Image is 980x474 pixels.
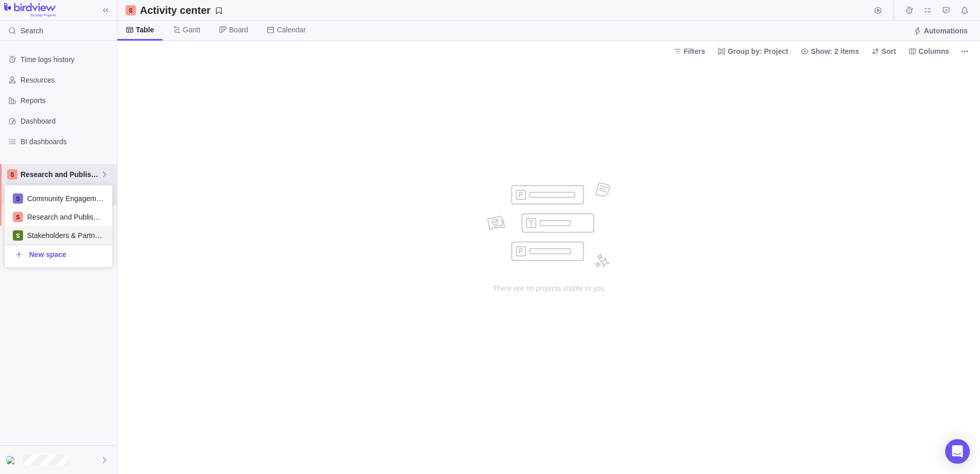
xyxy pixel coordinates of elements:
span: New space [29,249,66,260]
span: Stakeholders & Partnerships [27,230,104,241]
span: Research and Publishing [21,169,100,180]
span: Research and Publishing [27,212,104,222]
div: grid [5,185,112,267]
span: Community Engagement [27,193,104,204]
